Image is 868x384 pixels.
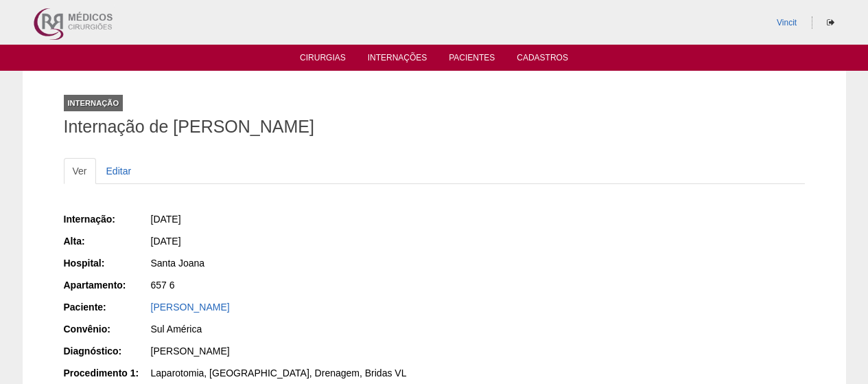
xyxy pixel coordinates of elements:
[151,302,230,313] a: [PERSON_NAME]
[777,18,797,27] a: Vincit
[64,300,150,314] div: Paciente:
[827,19,834,27] i: Sair
[64,234,150,248] div: Alta:
[151,344,425,358] div: [PERSON_NAME]
[151,214,181,225] span: [DATE]
[64,322,150,336] div: Convênio:
[151,236,181,247] span: [DATE]
[449,53,495,67] a: Pacientes
[64,344,150,358] div: Diagnóstico:
[151,366,425,380] div: Laparotomia, [GEOGRAPHIC_DATA], Drenagem, Bridas VL
[64,366,150,380] div: Procedimento 1:
[300,53,346,67] a: Cirurgias
[517,53,568,67] a: Cadastros
[151,322,425,336] div: Sul América
[64,212,150,226] div: Internação:
[64,95,124,111] div: Internação
[64,118,805,135] h1: Internação de [PERSON_NAME]
[368,53,427,67] a: Internações
[64,256,150,270] div: Hospital:
[97,158,141,184] a: Editar
[64,158,96,184] a: Ver
[151,278,425,292] div: 657 6
[151,256,425,270] div: Santa Joana
[64,278,150,292] div: Apartamento:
